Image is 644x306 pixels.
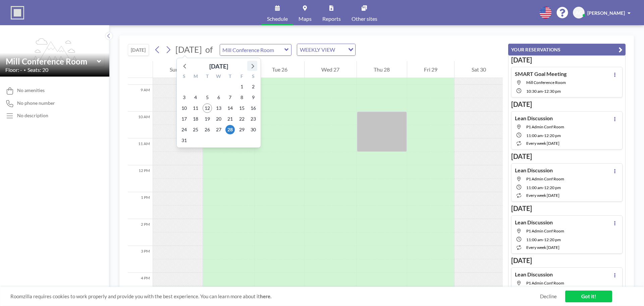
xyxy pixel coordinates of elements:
div: Tue 26 [255,61,304,78]
span: Sunday, August 31, 2025 [179,136,189,145]
div: Thu 28 [357,61,407,78]
span: Tuesday, August 5, 2025 [203,93,212,102]
div: Wed 27 [305,61,357,78]
div: 11 AM [128,138,153,165]
span: No phone number [17,100,55,106]
span: Other sites [352,16,377,21]
span: Wednesday, August 13, 2025 [214,103,223,113]
span: Friday, August 1, 2025 [237,82,247,91]
button: [DATE] [128,44,149,56]
input: Mill Conference Room [6,56,97,66]
span: Monday, August 11, 2025 [191,103,200,113]
span: Saturday, August 9, 2025 [249,93,258,102]
span: 11:00 AM [526,185,543,190]
span: Sunday, August 24, 2025 [179,125,189,134]
span: WEEKLY VIEW [299,45,336,54]
span: Reports [322,16,341,21]
img: organization-logo [11,6,24,19]
span: Saturday, August 30, 2025 [249,125,258,134]
div: Sat 30 [454,61,503,78]
span: every week [DATE] [526,193,559,198]
h3: [DATE] [511,100,623,108]
span: Mill Conference Room [526,80,566,85]
a: Got it! [565,291,612,302]
h3: [DATE] [511,204,623,213]
span: No amenities [17,87,45,93]
span: Monday, August 25, 2025 [191,125,200,134]
span: - [543,89,544,94]
span: 12:30 PM [544,89,561,94]
span: 12:20 PM [544,185,561,190]
span: - [543,185,544,190]
span: Tuesday, August 12, 2025 [203,103,212,113]
div: S [248,73,259,81]
div: 12 PM [128,165,153,192]
span: of [205,44,213,55]
span: 11:00 AM [526,133,543,138]
span: Friday, August 15, 2025 [237,103,247,113]
div: No description [17,113,48,119]
span: 11:00 AM [526,237,543,242]
span: • [24,68,26,72]
button: YOUR RESERVATIONS [508,44,626,55]
span: Floor: - [5,67,22,73]
span: Sunday, August 3, 2025 [179,93,189,102]
span: 12:20 PM [544,133,561,138]
div: Fri 29 [407,61,454,78]
a: Decline [540,293,557,300]
div: 4 PM [128,273,153,300]
span: Wednesday, August 6, 2025 [214,93,223,102]
h3: [DATE] [511,256,623,265]
div: 9 AM [128,85,153,112]
span: Sunday, August 17, 2025 [179,114,189,124]
span: P1 Admin Conf Room [526,280,564,286]
span: Saturday, August 2, 2025 [249,82,258,91]
span: Wednesday, August 27, 2025 [214,125,223,134]
span: Thursday, August 7, 2025 [225,93,235,102]
input: Search for option [337,45,344,54]
span: 12:20 PM [544,237,561,242]
h4: Lean Discussion [515,271,553,278]
div: [DATE] [209,61,228,71]
span: Thursday, August 14, 2025 [225,103,235,113]
div: W [213,73,224,81]
div: 3 PM [128,246,153,273]
span: Seats: 20 [28,67,48,73]
span: Tuesday, August 19, 2025 [203,114,212,124]
span: Monday, August 18, 2025 [191,114,200,124]
span: - [543,133,544,138]
span: Saturday, August 23, 2025 [249,114,258,124]
div: 1 PM [128,192,153,219]
h3: [DATE] [511,56,623,64]
span: Maps [299,16,312,21]
div: F [236,73,247,81]
div: 2 PM [128,219,153,246]
span: Monday, August 4, 2025 [191,93,200,102]
div: T [224,73,236,81]
span: P1 Admin Conf Room [526,124,564,129]
span: Thursday, August 28, 2025 [225,125,235,134]
span: Saturday, August 16, 2025 [249,103,258,113]
span: Wednesday, August 20, 2025 [214,114,223,124]
a: here. [260,293,271,299]
span: Schedule [267,16,288,21]
span: [PERSON_NAME] [587,10,625,16]
span: Friday, August 29, 2025 [237,125,247,134]
span: P1 Admin Conf Room [526,228,564,233]
span: Roomzilla requires cookies to work properly and provide you with the best experience. You can lea... [10,293,540,300]
span: every week [DATE] [526,141,559,146]
div: 10 AM [128,112,153,138]
h4: SMART Goal Meeting [515,71,567,77]
span: P1 Admin Conf Room [526,176,564,181]
span: Friday, August 8, 2025 [237,93,247,102]
span: [DATE] [175,44,202,54]
span: Thursday, August 21, 2025 [225,114,235,124]
h4: Lean Discussion [515,167,553,174]
span: 10:30 AM [526,89,543,94]
input: Mill Conference Room [220,44,284,55]
span: Tuesday, August 26, 2025 [203,125,212,134]
span: Friday, August 22, 2025 [237,114,247,124]
div: Search for option [297,44,355,55]
h3: [DATE] [511,152,623,161]
div: Sun 24 [153,61,203,78]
